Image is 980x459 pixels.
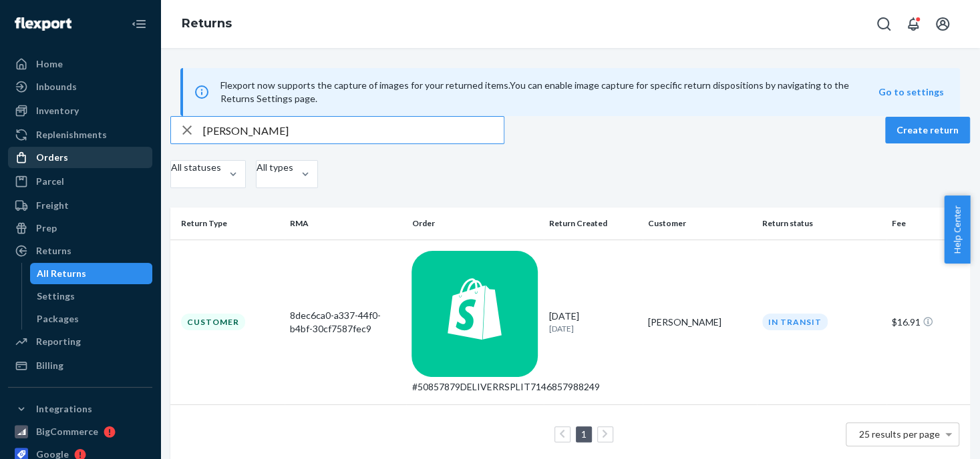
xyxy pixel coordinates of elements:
[643,207,757,240] th: Customer
[929,11,956,37] button: Open account menu
[762,314,828,330] div: In Transit
[757,207,886,240] th: Return status
[36,151,68,164] div: Orders
[181,314,245,330] div: Customer
[30,286,153,307] a: Settings
[30,308,153,330] a: Packages
[36,57,63,71] div: Home
[406,207,543,240] th: Order
[8,331,152,352] a: Reporting
[8,171,152,192] a: Parcel
[648,316,752,329] div: [PERSON_NAME]
[579,428,589,440] a: Page 1 is your current page
[36,128,107,141] div: Replenishments
[36,175,64,188] div: Parcel
[182,16,232,31] a: Returns
[36,199,69,212] div: Freight
[36,80,77,93] div: Inbounds
[257,161,293,174] div: All types
[8,76,152,97] a: Inbounds
[8,398,152,420] button: Integrations
[170,207,285,240] th: Return Type
[36,335,81,348] div: Reporting
[8,100,152,121] a: Inventory
[8,240,152,262] a: Returns
[549,323,637,334] p: [DATE]
[8,195,152,216] a: Freight
[37,312,79,326] div: Packages
[8,355,152,376] a: Billing
[886,207,970,240] th: Fee
[285,207,406,240] th: RMA
[37,290,75,303] div: Settings
[36,104,79,117] div: Inventory
[36,244,71,258] div: Returns
[878,85,944,99] button: Go to settings
[859,428,940,440] span: 25 results per page
[36,221,57,235] div: Prep
[412,380,538,394] div: #50857879DELIVERRSPLIT7146857988249
[8,217,152,239] a: Prep
[549,310,637,334] div: [DATE]
[8,53,152,75] a: Home
[203,117,504,143] input: Search returns by rma, id, tracking number
[126,11,152,37] button: Close Navigation
[886,240,970,404] td: $16.91
[36,425,98,438] div: BigCommerce
[290,309,401,336] div: 8dec6ca0-a337-44f0-b4bf-30cf7587fec9
[36,359,63,372] div: Billing
[944,195,970,264] button: Help Center
[8,124,152,145] a: Replenishments
[30,263,153,284] a: All Returns
[900,11,927,37] button: Open notifications
[544,207,643,240] th: Return Created
[36,402,92,416] div: Integrations
[15,17,71,31] img: Flexport logo
[171,5,242,43] ol: breadcrumbs
[885,117,970,143] button: Create return
[220,79,510,91] span: Flexport now supports the capture of images for your returned items.
[220,79,849,104] span: You can enable image capture for specific return dispositions by navigating to the Returns Settin...
[870,11,897,37] button: Open Search Box
[8,147,152,168] a: Orders
[37,267,86,280] div: All Returns
[8,421,152,442] a: BigCommerce
[171,161,221,174] div: All statuses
